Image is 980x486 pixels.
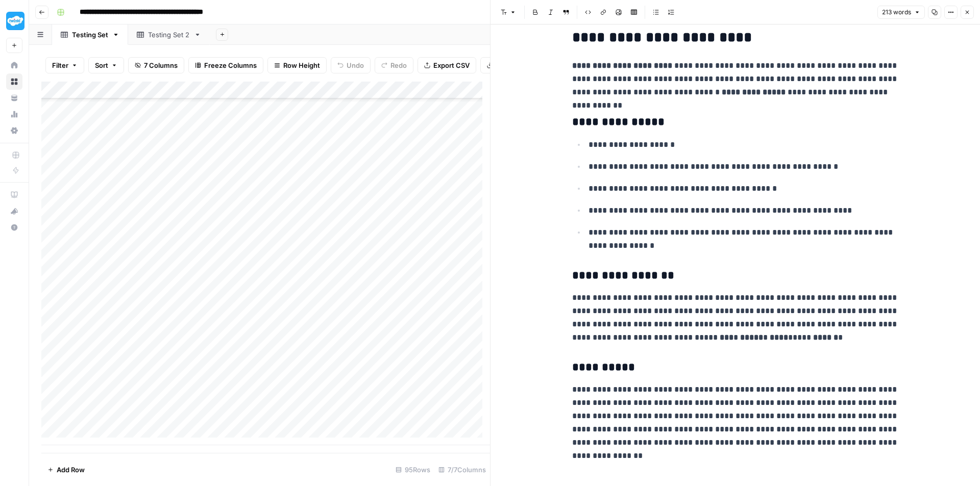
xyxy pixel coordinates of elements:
[148,30,190,40] div: Testing Set 2
[204,60,257,70] span: Freeze Columns
[45,57,84,73] button: Filter
[877,6,925,19] button: 213 words
[6,73,22,90] a: Browse
[41,462,91,478] button: Add Row
[433,60,470,70] span: Export CSV
[6,90,22,106] a: Your Data
[128,57,184,73] button: 7 Columns
[88,57,124,73] button: Sort
[6,57,22,73] a: Home
[882,8,911,17] span: 213 words
[6,8,22,34] button: Workspace: Twinkl
[52,24,128,45] a: Testing Set
[6,187,22,203] a: AirOps Academy
[7,203,22,219] div: What's new?
[57,465,85,475] span: Add Row
[390,60,407,70] span: Redo
[331,57,371,73] button: Undo
[144,60,178,70] span: 7 Columns
[6,12,24,30] img: Twinkl Logo
[6,203,22,219] button: What's new?
[128,24,210,45] a: Testing Set 2
[188,57,263,73] button: Freeze Columns
[6,219,22,236] button: Help + Support
[347,60,364,70] span: Undo
[52,60,68,70] span: Filter
[391,462,434,478] div: 95 Rows
[375,57,413,73] button: Redo
[6,106,22,122] a: Usage
[267,57,327,73] button: Row Height
[283,60,320,70] span: Row Height
[95,60,108,70] span: Sort
[6,122,22,139] a: Settings
[418,57,476,73] button: Export CSV
[72,30,108,40] div: Testing Set
[434,462,490,478] div: 7/7 Columns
